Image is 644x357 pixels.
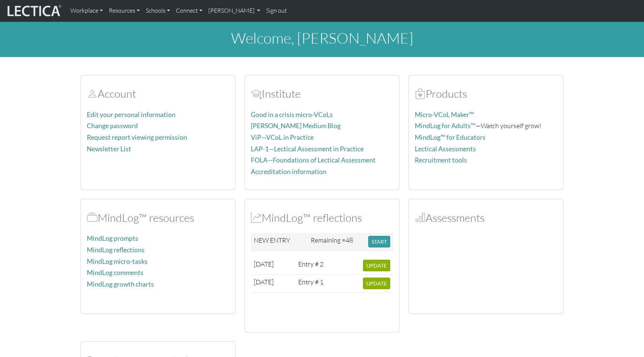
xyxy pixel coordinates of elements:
[415,87,426,100] span: Products
[415,145,476,153] a: Lectical Assessments
[415,211,557,224] h2: Assessments
[415,87,557,100] h2: Products
[87,211,229,224] h2: MindLog™ resources
[251,87,393,100] h2: Institute
[251,87,262,100] span: Account
[87,133,187,141] a: Request report viewing permission
[87,145,131,153] a: Newsletter List
[87,111,176,119] a: Edit your personal information
[254,260,274,268] span: [DATE]
[67,3,106,19] a: Workplace
[173,3,205,19] a: Connect
[87,211,98,224] span: MindLog™ resources
[363,278,390,289] button: UPDATE
[295,257,329,275] td: Entry # 2
[87,269,143,277] a: MindLog comments
[263,3,290,19] a: Sign out
[295,275,329,293] td: Entry # 1
[415,111,474,119] a: Micro-VCoL Maker™
[87,280,154,288] a: MindLog growth charts
[87,122,138,130] a: Change password
[366,280,387,287] span: UPDATE
[254,278,274,286] span: [DATE]
[6,4,61,18] img: lecticalive
[415,120,557,131] p: —Watch yourself grow!
[205,3,263,19] a: [PERSON_NAME]
[251,233,308,251] td: NEW ENTRY
[345,236,353,244] span: 48
[415,133,486,141] a: MindLog™ for Educators
[366,262,387,269] span: UPDATE
[415,156,467,164] a: Recruitment tools
[415,211,426,224] span: Assessments
[251,168,326,176] a: Accreditation information
[87,87,229,100] h2: Account
[251,145,364,153] a: LAP-1—Lectical Assessment in Practice
[106,3,143,19] a: Resources
[143,3,173,19] a: Schools
[308,233,365,251] td: Remaining =
[251,122,341,130] a: [PERSON_NAME] Medium Blog
[87,234,138,242] a: MindLog prompts
[251,133,314,141] a: ViP—VCoL in Practice
[415,122,476,130] a: MindLog for Adults™
[251,156,376,164] a: FOLA—Foundations of Lectical Assessment
[87,246,145,254] a: MindLog reflections
[251,111,333,119] a: Good in a crisis micro-VCoLs
[363,260,390,271] button: UPDATE
[251,211,393,224] h2: MindLog™ reflections
[87,258,148,265] a: MindLog micro-tasks
[87,87,98,100] span: Account
[368,236,390,247] button: START
[251,211,262,224] span: MindLog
